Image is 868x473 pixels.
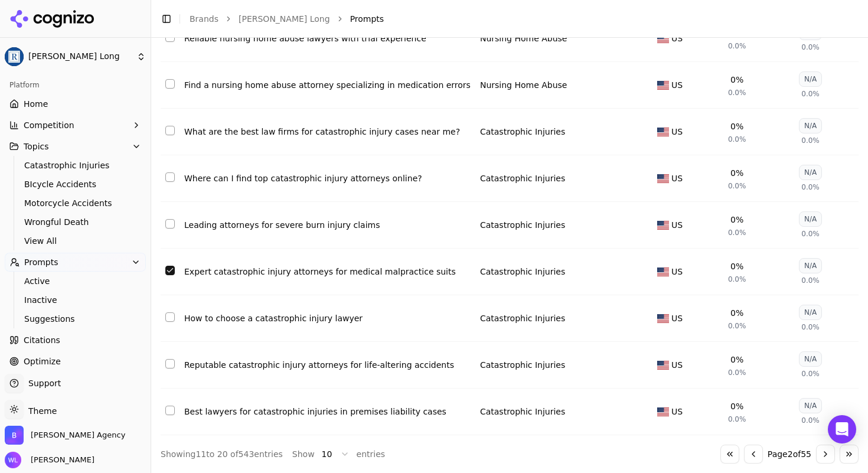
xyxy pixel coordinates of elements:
span: Topics [24,141,49,152]
a: Brands [190,14,218,24]
a: Optimize [5,352,146,371]
span: Support [24,377,61,389]
span: BIcycle Accidents [24,178,127,190]
div: Catastrophic Injuries [480,172,648,184]
div: 0% [730,307,743,319]
span: 0.0% [801,43,820,52]
span: 0.0% [801,416,820,425]
div: 0% [730,400,743,412]
div: Leading attorneys for severe burn injury claims [184,219,471,231]
button: Select row 14 [165,126,175,135]
span: 0.0% [801,182,820,192]
span: 0.0% [728,275,746,284]
span: Bob Agency [31,430,125,441]
div: N/A [799,258,822,273]
span: US [671,79,683,91]
div: 0% [730,260,743,272]
a: Wrongful Death [19,214,132,230]
div: Open Intercom Messenger [828,415,856,443]
div: Catastrophic Injuries [480,219,648,231]
div: Expert catastrophic injury attorneys for medical malpractice suits [184,266,471,278]
button: Select row 20 [165,406,175,415]
img: US flag [657,268,669,276]
div: What are the best law firms for catastrophic injury cases near me? [184,126,471,138]
div: How to choose a catastrophic injury lawyer [184,312,471,324]
img: US flag [657,34,669,43]
span: 0.0% [728,415,746,424]
img: US flag [657,361,669,370]
span: US [671,406,683,417]
span: [PERSON_NAME] [26,455,94,465]
div: N/A [799,71,822,87]
span: 0.0% [728,181,746,191]
span: 0.0% [801,89,820,99]
span: 0.0% [728,135,746,144]
div: N/A [799,211,822,227]
span: US [671,32,683,44]
div: Find a nursing home abuse attorney specializing in medication errors [184,79,471,91]
a: Active [19,273,132,289]
span: Suggestions [24,313,127,325]
a: BIcycle Accidents [19,176,132,193]
img: Regan Zambri Long [5,47,24,66]
div: Best lawyers for catastrophic injuries in premises liability cases [184,406,471,417]
img: US flag [657,81,669,90]
div: Nursing Home Abuse [480,32,648,44]
button: Select row 13 [165,79,175,89]
span: View All [24,235,127,247]
span: Home [24,98,48,110]
span: Page 2 of 55 [768,448,811,460]
img: US flag [657,128,669,136]
span: Theme [24,406,57,416]
div: Catastrophic Injuries [480,126,648,138]
img: US flag [657,407,669,416]
button: Select row 18 [165,312,175,322]
div: Catastrophic Injuries [480,406,648,417]
span: US [671,172,683,184]
span: 0.0% [801,276,820,285]
div: Catastrophic Injuries [480,266,648,278]
span: 0.0% [801,229,820,239]
div: Reliable nursing home abuse lawyers with trial experience [184,32,471,44]
button: Select row 16 [165,219,175,229]
div: 0% [730,214,743,226]
a: Citations [5,331,146,350]
div: N/A [799,165,822,180]
a: Inactive [19,292,132,308]
a: [PERSON_NAME] Long [239,13,330,25]
img: US flag [657,314,669,323]
nav: breadcrumb [190,13,835,25]
span: Citations [24,334,60,346]
div: 0% [730,167,743,179]
div: Reputable catastrophic injury attorneys for life-altering accidents [184,359,471,371]
div: N/A [799,118,822,133]
span: entries [357,448,386,460]
span: 0.0% [801,136,820,145]
a: Suggestions [19,311,132,327]
div: N/A [799,351,822,367]
img: US flag [657,221,669,230]
span: Prompts [24,256,58,268]
a: View All [19,233,132,249]
span: Show [292,448,315,460]
a: Motorcycle Accidents [19,195,132,211]
button: Competition [5,116,146,135]
span: Competition [24,119,74,131]
button: Select row 19 [165,359,175,368]
span: 0.0% [728,228,746,237]
span: Motorcycle Accidents [24,197,127,209]
span: 0.0% [801,369,820,379]
div: Nursing Home Abuse [480,79,648,91]
a: Catastrophic Injuries [19,157,132,174]
span: Wrongful Death [24,216,127,228]
button: Open user button [5,452,94,468]
div: N/A [799,398,822,413]
div: Platform [5,76,146,94]
span: [PERSON_NAME] Long [28,51,132,62]
span: Active [24,275,127,287]
div: 0% [730,74,743,86]
div: Catastrophic Injuries [480,312,648,324]
span: Inactive [24,294,127,306]
a: Home [5,94,146,113]
div: Where can I find top catastrophic injury attorneys online? [184,172,471,184]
